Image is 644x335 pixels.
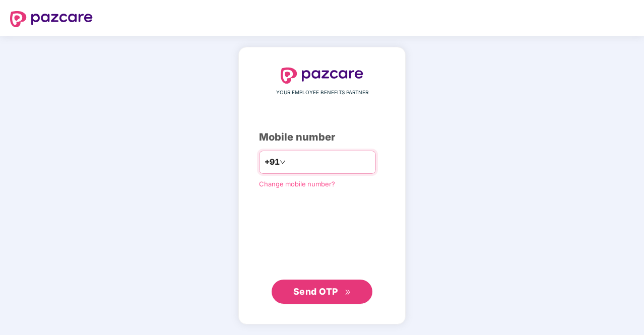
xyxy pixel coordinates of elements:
button: Send OTPdouble-right [272,280,372,304]
div: Mobile number [259,129,385,145]
a: Change mobile number? [259,180,335,188]
span: +91 [265,156,280,168]
span: Send OTP [293,286,338,297]
img: logo [281,68,363,84]
img: logo [10,11,93,27]
span: YOUR EMPLOYEE BENEFITS PARTNER [276,89,368,97]
span: down [280,159,286,165]
span: double-right [345,289,351,296]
